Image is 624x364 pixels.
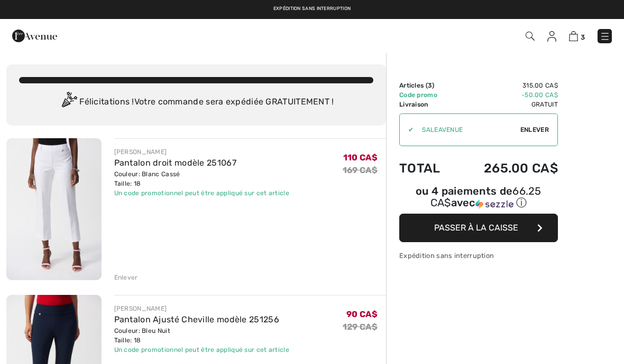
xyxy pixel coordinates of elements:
div: Un code promotionnel peut être appliqué sur cet article [114,345,290,355]
div: Un code promotionnel peut être appliqué sur cet article [114,188,290,198]
a: Pantalon droit modèle 251067 [114,158,236,168]
td: -50.00 CA$ [456,90,558,100]
div: Couleur: Blanc Cassé Taille: 18 [114,169,290,188]
img: Panier d'achat [569,31,578,41]
div: ou 4 paiements de66.25 CA$avecSezzle Cliquez pour en savoir plus sur Sezzle [399,186,558,214]
div: Félicitations ! Votre commande sera expédiée GRATUITEMENT ! [19,92,373,113]
td: Total [399,150,456,186]
div: ✔ [400,125,414,135]
span: 66.25 CA$ [430,185,542,209]
img: Menu [600,31,610,42]
td: 315.00 CA$ [456,81,558,90]
td: 265.00 CA$ [456,150,558,186]
img: Sezzle [475,199,513,209]
span: Passer à la caisse [434,223,518,233]
div: Expédition sans interruption [399,251,558,261]
s: 129 CA$ [343,322,378,332]
td: Code promo [399,90,456,100]
a: 1ère Avenue [12,30,57,40]
div: Enlever [114,273,138,282]
img: Congratulation2.svg [58,92,79,113]
span: 3 [581,33,585,41]
td: Articles ( ) [399,81,456,90]
div: [PERSON_NAME] [114,304,290,313]
span: 3 [428,82,432,89]
td: Gratuit [456,100,558,109]
a: 3 [569,30,585,42]
button: Passer à la caisse [399,214,558,242]
div: Couleur: Bleu Nuit Taille: 18 [114,326,290,345]
img: Recherche [526,32,535,41]
img: Mes infos [547,31,556,42]
a: Pantalon Ajusté Cheville modèle 251256 [114,314,279,324]
img: 1ère Avenue [12,25,57,46]
div: ou 4 paiements de avec [399,186,558,210]
img: Pantalon droit modèle 251067 [6,138,102,280]
span: Enlever [520,125,549,135]
div: [PERSON_NAME] [114,147,290,157]
td: Livraison [399,100,456,109]
input: Code promo [414,114,520,146]
s: 169 CA$ [343,165,378,175]
span: 110 CA$ [343,152,378,162]
span: 90 CA$ [346,309,378,319]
